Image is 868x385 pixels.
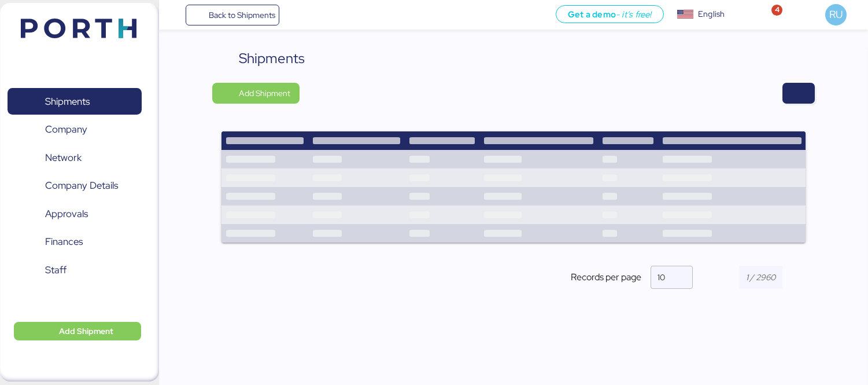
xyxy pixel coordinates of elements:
[45,121,87,138] span: Company
[45,93,90,110] span: Shipments
[186,5,280,25] a: Back to Shipments
[45,233,83,250] span: Finances
[59,324,113,338] span: Add Shipment
[658,272,665,283] span: 10
[45,262,67,278] span: Staff
[212,83,300,104] button: Add Shipment
[571,270,641,284] span: Records per page
[45,206,88,222] span: Approvals
[45,177,118,194] span: Company Details
[8,200,142,227] a: Approvals
[8,256,142,283] a: Staff
[739,266,782,289] input: 1 / 2960
[209,8,275,22] span: Back to Shipments
[698,8,725,20] div: English
[8,144,142,171] a: Network
[14,322,141,340] button: Add Shipment
[8,173,142,199] a: Company Details
[8,116,142,143] a: Company
[166,5,186,25] button: Menu
[239,48,305,69] div: Shipments
[8,229,142,255] a: Finances
[45,149,82,166] span: Network
[829,7,843,22] span: RU
[8,88,142,115] a: Shipments
[239,86,290,100] span: Add Shipment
